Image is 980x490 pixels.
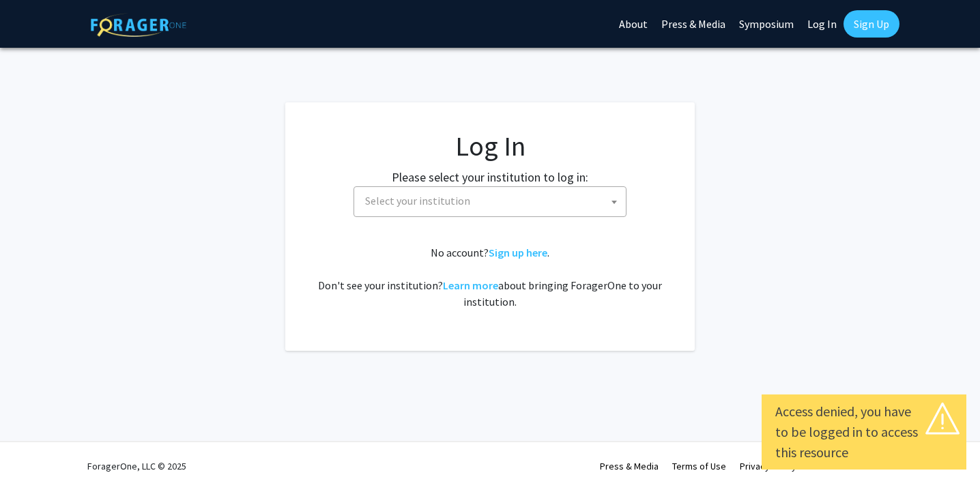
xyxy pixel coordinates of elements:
[844,10,899,38] a: Sign Up
[360,187,626,215] span: Select your institution
[489,246,547,259] a: Sign up here
[443,278,498,292] a: Learn more about bringing ForagerOne to your institution
[91,13,186,37] img: ForagerOne Logo
[600,460,659,472] a: Press & Media
[775,401,953,463] div: Access denied, you have to be logged in to access this resource
[313,130,667,162] h1: Log In
[392,168,588,186] label: Please select your institution to log in:
[365,194,470,207] span: Select your institution
[354,186,626,217] span: Select your institution
[313,244,667,310] div: No account? . Don't see your institution? about bringing ForagerOne to your institution.
[672,460,726,472] a: Terms of Use
[740,460,796,472] a: Privacy Policy
[87,442,186,490] div: ForagerOne, LLC © 2025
